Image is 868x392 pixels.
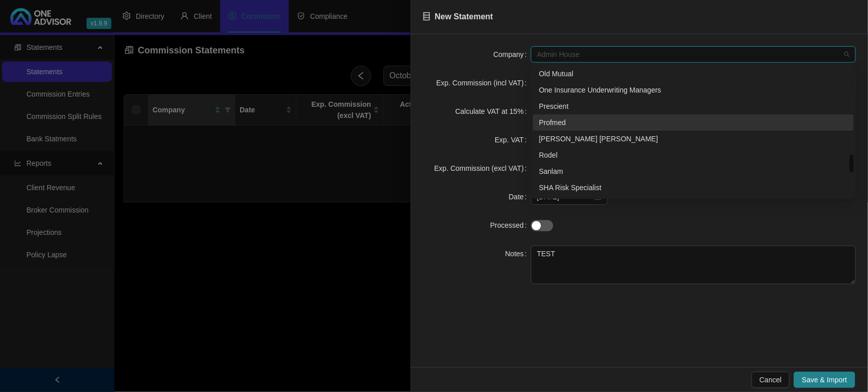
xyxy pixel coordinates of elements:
span: database [423,12,431,20]
div: Prescient [539,101,848,112]
div: [PERSON_NAME] [PERSON_NAME] [539,133,848,144]
label: Exp. VAT [495,132,531,148]
div: Sanlam [539,166,848,177]
div: SHA Risk Specialist [539,182,848,193]
div: Rodel [539,149,848,161]
span: Cancel [760,374,782,385]
div: Rodel [533,147,854,163]
label: Calculate VAT at 15% [455,103,531,119]
div: Old Mutual [533,66,854,82]
div: Old Mutual [539,68,848,79]
div: Profmed [533,114,854,131]
label: Notes [505,246,531,262]
span: Save & Import [802,374,847,385]
label: Processed [490,217,531,233]
label: Date [509,189,531,205]
label: Exp. Commission (incl VAT) [436,75,531,91]
textarea: TEST [531,246,856,284]
label: Company [493,46,531,63]
div: One Insurance Underwriting Managers [533,82,854,98]
div: Sanlam [533,163,854,179]
div: Sirago [533,196,854,212]
div: SHA Risk Specialist [533,179,854,196]
div: Profmed [539,117,848,128]
label: Exp. Commission (excl VAT) [434,160,531,176]
div: Robson Savage [533,131,854,147]
div: Prescient [533,98,854,114]
span: New Statement [435,12,493,21]
span: Admin House [537,47,850,62]
div: One Insurance Underwriting Managers [539,84,848,96]
button: Cancel [752,372,790,388]
button: Save & Import [794,372,855,388]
